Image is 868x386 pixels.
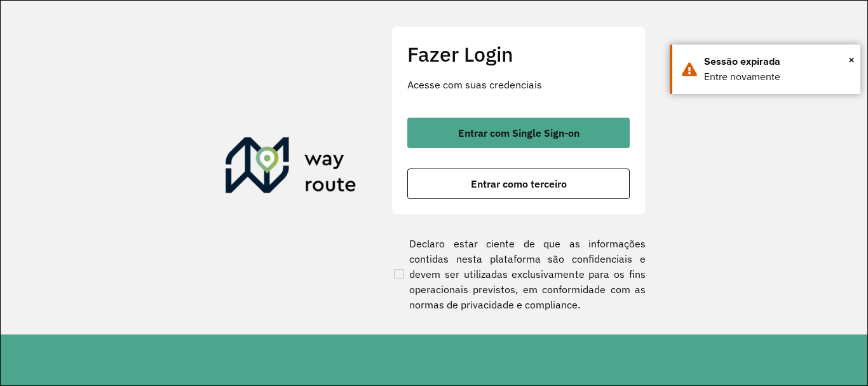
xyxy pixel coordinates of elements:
div: Sessão expirada [704,54,851,69]
label: Declaro estar ciente de que as informações contidas nesta plataforma são confidenciais e devem se... [391,236,646,312]
p: Acesse com suas credenciais [407,77,630,92]
span: Entrar com Single Sign-on [458,128,580,138]
span: Entrar como terceiro [471,179,567,189]
button: button [407,118,630,148]
div: Entre novamente [704,69,851,85]
button: button [407,169,630,199]
button: Close [848,50,855,69]
h2: Fazer Login [407,42,630,66]
span: × [848,50,855,69]
img: Roteirizador AmbevTech [226,137,356,198]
